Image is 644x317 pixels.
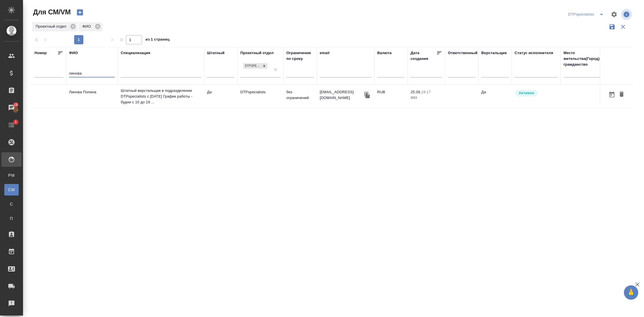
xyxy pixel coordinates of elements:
[145,36,170,44] span: из 1 страниц
[563,50,609,67] div: Место жительства(Город), гражданство
[478,86,512,107] td: Да
[283,86,317,107] td: без ограничений
[607,89,617,100] button: Открыть календарь загрузки
[4,213,19,224] a: П
[4,198,19,210] a: С
[204,86,237,107] td: Да
[374,86,408,107] td: RUB
[320,89,363,101] p: [EMAIL_ADDRESS][DOMAIN_NAME]
[10,102,21,108] span: 18
[69,50,78,56] div: ФИО
[448,50,478,56] div: Ответственный
[7,216,16,221] span: П
[481,50,507,56] div: Верстальщик
[618,21,628,32] button: Сбросить фильтры
[1,100,22,115] a: 18
[4,184,19,195] a: CM
[515,50,553,56] div: Статус исполнителя
[626,286,636,299] span: 🙏
[207,50,225,56] div: Штатный
[621,9,633,20] span: Посмотреть информацию
[617,89,626,100] button: Удалить
[66,86,118,107] td: Линова Полина
[286,50,314,62] div: Ограничение по сроку
[4,170,19,181] a: PM
[519,90,534,96] p: Активен
[36,24,68,29] p: Проектный отдел
[7,172,16,178] span: PM
[377,50,392,56] div: Валюта
[411,95,442,101] p: 2023
[121,50,150,56] div: Специализация
[7,187,16,193] span: CM
[515,89,558,97] div: Рядовой исполнитель: назначай с учетом рейтинга
[243,62,268,70] div: DTPspecialists
[79,22,102,31] div: ФИО
[607,7,621,21] span: Настроить таблицу
[32,7,71,17] span: Для СМ/VM
[121,88,201,105] p: Штатный верстальщик в подразделении DTPspecialists с [DATE] График работы - будни с 10 до 19 ...
[32,22,78,31] div: Проектный отдел
[624,285,638,300] button: 🙏
[73,7,87,17] button: Создать
[11,119,20,125] span: 1
[7,201,16,207] span: С
[240,50,274,56] div: Проектный отдел
[237,86,283,107] td: DTPspecialists
[82,24,93,29] p: ФИО
[411,50,436,62] div: Дата создания
[1,118,22,132] a: 1
[243,63,261,69] div: DTPspecialists
[34,50,47,56] div: Номер
[567,10,607,19] div: split button
[363,91,371,99] button: Скопировать
[411,90,421,94] p: 25.09,
[421,90,431,94] p: 19:17
[320,50,329,56] div: email
[607,21,618,32] button: Сохранить фильтры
